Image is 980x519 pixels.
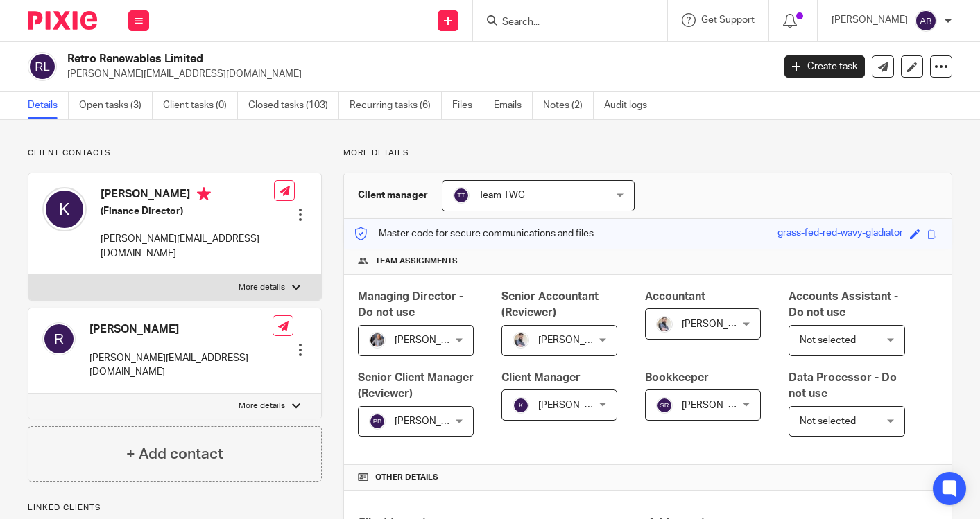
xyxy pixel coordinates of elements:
img: -%20%20-%20studio@ingrained.co.uk%20for%20%20-20220223%20at%20101413%20-%201W1A2026.jpg [369,332,386,349]
span: [PERSON_NAME] [395,416,471,426]
span: [PERSON_NAME] [682,401,758,410]
p: More details [239,401,285,412]
img: svg%3E [656,397,673,414]
span: Not selected [800,416,856,426]
input: Search [501,17,626,29]
span: [PERSON_NAME] [538,401,614,410]
span: [PERSON_NAME] [538,335,614,345]
a: Recurring tasks (6) [350,92,442,119]
span: Team TWC [479,191,525,200]
h4: [PERSON_NAME] [101,187,274,204]
span: Senior Client Manager (Reviewer) [358,372,474,399]
img: svg%3E [42,187,87,231]
img: Pixie%2002.jpg [656,316,673,333]
h4: + Add contact [126,443,223,465]
p: [PERSON_NAME][EMAIL_ADDRESS][DOMAIN_NAME] [101,232,274,261]
a: Audit logs [604,92,657,119]
a: Closed tasks (103) [248,92,339,119]
p: Client contacts [28,148,322,159]
h2: Retro Renewables Limited [67,52,624,67]
p: [PERSON_NAME] [832,13,908,27]
img: svg%3E [28,52,57,81]
img: Pixie [28,11,97,30]
span: Team assignments [375,256,458,267]
img: svg%3E [513,397,529,414]
a: Details [28,92,69,119]
a: Client tasks (0) [163,92,238,119]
span: Senior Accountant (Reviewer) [501,291,599,318]
p: Linked clients [28,502,322,513]
span: [PERSON_NAME] [682,319,758,329]
img: svg%3E [915,10,937,32]
a: Files [452,92,483,119]
img: Pixie%2002.jpg [513,332,529,349]
a: Open tasks (3) [79,92,153,119]
h4: [PERSON_NAME] [89,322,273,337]
span: Bookkeeper [645,372,709,383]
span: Data Processor - Do not use [789,372,897,399]
span: Get Support [701,15,755,25]
span: Other details [375,472,438,483]
span: [PERSON_NAME] [395,335,471,345]
span: Accountant [645,291,705,302]
div: grass-fed-red-wavy-gladiator [777,226,903,242]
span: Client Manager [501,372,581,383]
p: Master code for secure communications and files [354,227,594,240]
p: [PERSON_NAME][EMAIL_ADDRESS][DOMAIN_NAME] [67,67,764,81]
img: svg%3E [42,322,76,355]
img: svg%3E [369,413,386,430]
img: svg%3E [453,187,470,204]
h5: (Finance Director) [101,204,274,218]
h3: Client manager [358,188,428,202]
i: Primary [197,187,211,201]
a: Notes (2) [543,92,594,119]
p: More details [343,148,952,159]
p: [PERSON_NAME][EMAIL_ADDRESS][DOMAIN_NAME] [89,351,273,380]
span: Not selected [800,335,856,345]
span: Accounts Assistant - Do not use [789,291,898,318]
span: Managing Director - Do not use [358,291,463,318]
a: Emails [494,92,533,119]
p: More details [239,282,285,293]
a: Create task [784,55,865,78]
